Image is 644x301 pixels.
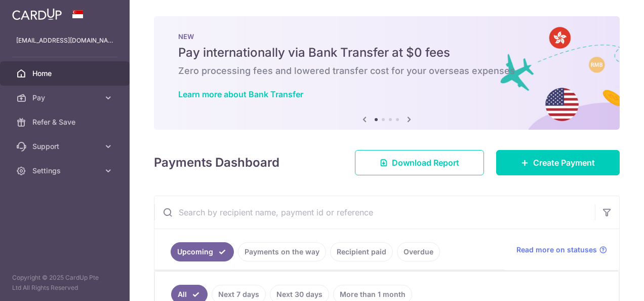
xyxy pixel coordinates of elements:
span: Refer & Save [32,117,99,127]
h4: Payments Dashboard [154,154,279,172]
span: Support [32,141,99,152]
h6: Zero processing fees and lowered transfer cost for your overseas expenses [178,65,595,77]
a: Overdue [397,242,440,261]
a: Upcoming [171,242,234,261]
span: Home [32,68,99,79]
span: Settings [32,166,99,176]
a: Create Payment [496,150,620,175]
p: NEW [178,32,595,41]
a: Download Report [355,150,484,175]
img: Bank transfer banner [154,16,620,130]
a: Payments on the way [238,242,326,261]
a: Recipient paid [330,242,393,261]
span: Download Report [392,157,459,169]
span: Pay [32,93,99,103]
span: Read more on statuses [516,245,597,255]
span: Create Payment [533,157,595,169]
a: Learn more about Bank Transfer [178,89,303,99]
h5: Pay internationally via Bank Transfer at $0 fees [178,45,595,61]
input: Search by recipient name, payment id or reference [154,196,595,229]
a: Read more on statuses [516,245,607,255]
img: CardUp [12,8,62,20]
p: [EMAIL_ADDRESS][DOMAIN_NAME] [16,35,113,46]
